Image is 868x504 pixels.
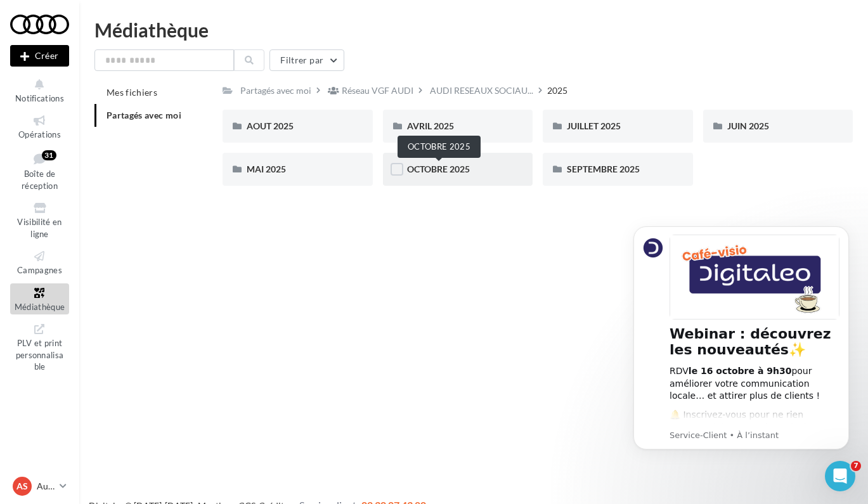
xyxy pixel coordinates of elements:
span: Mes fichiers [107,87,157,98]
iframe: Intercom notifications message [614,210,868,498]
a: AS Audi [GEOGRAPHIC_DATA] [10,474,69,498]
span: Partagés avec moi [107,110,181,120]
div: OCTOBRE 2025 [398,136,481,158]
div: Réseau VGF AUDI [342,84,413,97]
span: MAI 2025 [247,164,286,174]
span: AS [16,480,28,493]
a: Médiathèque [10,283,69,314]
span: Visibilité en ligne [17,217,62,239]
span: JUIN 2025 [727,120,769,131]
span: SEPTEMBRE 2025 [567,164,640,174]
a: Campagnes [10,247,69,278]
span: JUILLET 2025 [567,120,621,131]
button: Créer [10,45,69,67]
span: PLV et print personnalisable [16,335,64,372]
span: Notifications [15,93,64,103]
button: Notifications [10,75,69,106]
span: Opérations [18,129,61,139]
span: Médiathèque [15,302,65,312]
span: AVRIL 2025 [407,120,454,131]
span: AOUT 2025 [247,120,294,131]
iframe: Intercom live chat [825,461,855,491]
div: Nouvelle campagne [10,45,69,67]
span: OCTOBRE 2025 [407,164,470,174]
div: Partagés avec moi [240,84,311,97]
a: Boîte de réception31 [10,148,69,194]
span: Campagnes [17,265,62,275]
span: AUDI RESEAUX SOCIAU... [430,84,533,97]
a: Opérations [10,111,69,142]
div: 31 [42,150,56,160]
div: Médiathèque [94,20,853,39]
span: Boîte de réception [22,169,58,191]
span: 7 [851,461,861,471]
button: Filtrer par [269,49,344,71]
div: 2025 [547,84,567,97]
a: PLV et print personnalisable [10,320,69,375]
a: Visibilité en ligne [10,198,69,242]
p: Audi [GEOGRAPHIC_DATA] [37,480,55,493]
